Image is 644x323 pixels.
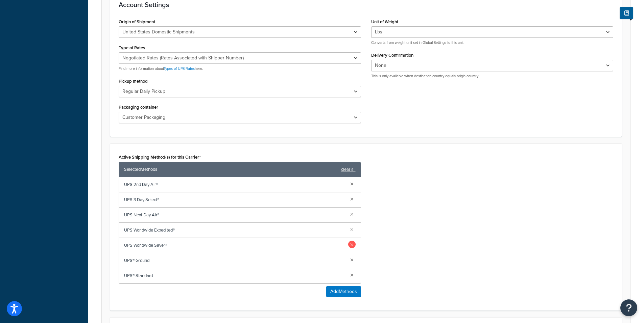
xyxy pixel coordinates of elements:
span: UPS 3 Day Select® [124,195,345,205]
span: UPS® Ground [124,256,345,265]
span: UPS 2nd Day Air® [124,180,345,189]
span: UPS Worldwide Expedited® [124,225,345,235]
label: Delivery Confirmation [371,53,413,58]
span: UPS Next Day Air® [124,210,345,220]
p: Converts from weight unit set in Global Settings to this unit [371,40,614,45]
h3: Account Settings [119,1,613,8]
button: Open Resource Center [620,299,637,316]
label: Unit of Weight [371,19,398,24]
label: Packaging container [119,105,158,110]
p: This is only available when destination country equals origin country [371,74,614,79]
button: Show Help Docs [620,7,633,19]
label: Pickup method [119,79,148,84]
p: Find more information about here. [119,66,361,71]
a: clear all [341,165,356,174]
label: Active Shipping Method(s) for this Carrier [119,155,201,160]
button: AddMethods [326,286,361,297]
label: Origin of Shipment [119,19,155,24]
span: Selected Methods [124,165,338,174]
span: UPS Worldwide Saver® [124,241,345,250]
label: Type of Rates [119,45,145,50]
a: Types of UPS Rates [164,66,195,71]
span: UPS® Standard [124,271,345,280]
